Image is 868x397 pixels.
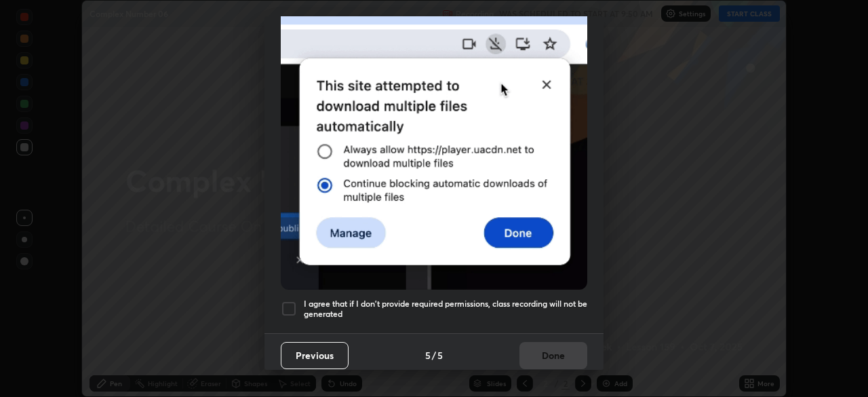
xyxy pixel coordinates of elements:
[304,299,587,320] h5: I agree that if I don't provide required permissions, class recording will not be generated
[432,348,436,362] h4: /
[437,348,443,362] h4: 5
[281,342,349,369] button: Previous
[425,348,431,362] h4: 5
